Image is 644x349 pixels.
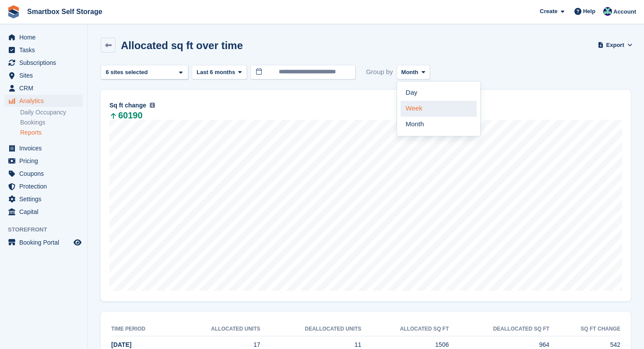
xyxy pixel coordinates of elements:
[19,57,72,69] span: Subscriptions
[19,142,72,154] span: Invoices
[72,237,83,248] a: Preview store
[401,101,477,117] a: Week
[540,7,557,16] span: Create
[19,180,72,192] span: Protection
[20,128,83,137] a: Reports
[4,206,83,218] a: menu
[4,155,83,167] a: menu
[4,57,83,69] a: menu
[4,180,83,192] a: menu
[150,103,155,108] img: icon-info-grey-7440780725fd019a000dd9b08b2336e03edf1995a4989e88bcd33f0948082b44.svg
[366,65,393,79] span: Group by
[19,167,72,180] span: Coupons
[19,31,72,43] span: Home
[8,225,87,234] span: Storefront
[172,322,260,336] th: Allocated Units
[361,322,449,336] th: Allocated sq ft
[19,44,72,56] span: Tasks
[111,341,131,348] span: [DATE]
[260,322,362,336] th: Deallocated Units
[111,322,172,336] th: Time period
[4,167,83,180] a: menu
[4,69,83,82] a: menu
[4,95,83,107] a: menu
[401,68,419,77] span: Month
[549,322,620,336] th: Sq ft change
[197,68,235,77] span: Last 6 months
[192,65,247,79] button: Last 6 months
[401,85,477,101] a: Day
[19,82,72,94] span: CRM
[613,7,636,16] span: Account
[583,7,595,16] span: Help
[603,7,612,16] img: Roger Canham
[24,4,106,19] a: Smartbox Self Storage
[109,101,146,110] span: Sq ft change
[4,236,83,249] a: menu
[19,69,72,82] span: Sites
[4,193,83,205] a: menu
[401,117,477,132] a: Month
[121,39,243,51] h2: Allocated sq ft over time
[19,95,72,107] span: Analytics
[20,108,83,117] a: Daily Occupancy
[599,38,631,52] button: Export
[19,206,72,218] span: Capital
[19,155,72,167] span: Pricing
[4,82,83,94] a: menu
[4,44,83,56] a: menu
[4,31,83,43] a: menu
[7,5,20,18] img: stora-icon-8386f47178a22dfd0bd8f6a31ec36ba5ce8667c1dd55bd0f319d3a0aa187defe.svg
[104,68,151,77] div: 6 sites selected
[19,193,72,205] span: Settings
[606,41,624,50] span: Export
[449,322,549,336] th: Deallocated sq ft
[109,112,143,120] span: 60190
[20,118,83,127] a: Bookings
[4,142,83,154] a: menu
[397,65,430,79] button: Month
[19,236,72,249] span: Booking Portal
